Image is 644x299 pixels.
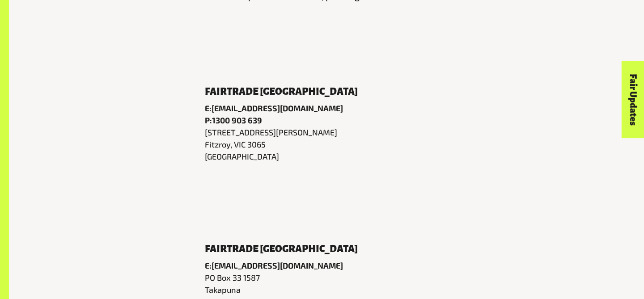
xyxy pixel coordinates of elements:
a: 1300 903 639 [212,115,262,125]
p: [STREET_ADDRESS][PERSON_NAME] Fitzroy, VIC 3065 [GEOGRAPHIC_DATA] [205,126,448,163]
h6: Fairtrade [GEOGRAPHIC_DATA] [205,86,448,97]
a: [EMAIL_ADDRESS][DOMAIN_NAME] [212,103,343,113]
h6: Fairtrade [GEOGRAPHIC_DATA] [205,244,448,254]
p: E: [205,102,448,114]
p: P: [205,114,448,126]
a: [EMAIL_ADDRESS][DOMAIN_NAME] [212,261,343,270]
p: E: [205,260,448,272]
